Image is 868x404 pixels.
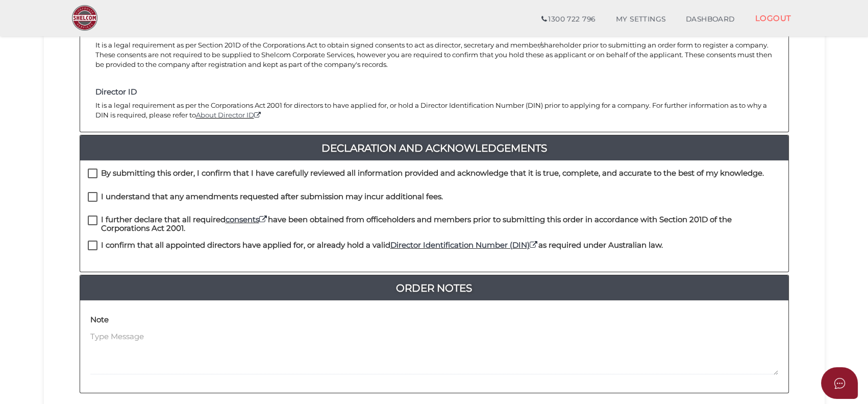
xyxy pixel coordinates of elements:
a: DASHBOARD [676,9,745,30]
h4: Director ID [95,88,773,97]
a: Declaration And Acknowledgements [80,140,788,156]
button: Open asap [821,367,858,399]
a: Director Identification Number (DIN) [390,240,538,250]
p: It is a legal requirement as per Section 201D of the Corporations Act to obtain signed consents t... [95,40,773,69]
a: consents [226,215,268,224]
h4: I understand that any amendments requested after submission may incur additional fees. [101,193,443,201]
h4: Note [90,316,109,324]
a: About Director ID [196,111,262,119]
a: MY SETTINGS [606,9,676,30]
h4: By submitting this order, I confirm that I have carefully reviewed all information provided and a... [101,169,764,178]
h4: I further declare that all required have been obtained from officeholders and members prior to su... [101,216,781,232]
a: LOGOUT [745,8,802,29]
a: 1300 722 796 [531,9,605,30]
p: It is a legal requirement as per the Corporations Act 2001 for directors to have applied for, or ... [95,101,773,120]
a: Order Notes [80,280,788,296]
h4: I confirm that all appointed directors have applied for, or already hold a valid as required unde... [101,241,663,250]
